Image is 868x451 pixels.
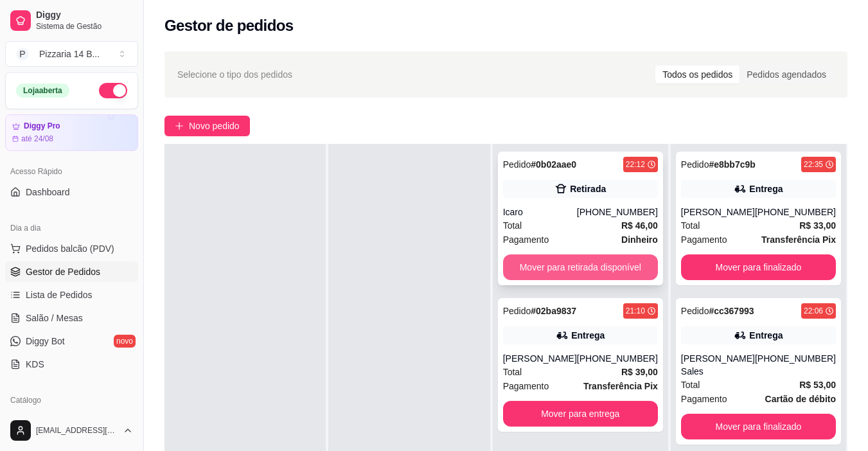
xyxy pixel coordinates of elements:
div: [PHONE_NUMBER] [755,206,836,218]
div: 22:12 [626,159,645,170]
button: Alterar Status [99,83,127,98]
div: Loja aberta [16,84,69,98]
strong: Transferência Pix [583,381,658,391]
span: Salão / Mesas [26,312,83,324]
strong: Transferência Pix [761,234,836,245]
strong: Dinheiro [621,234,658,245]
div: Catálogo [5,390,138,411]
span: Diggy [36,10,133,21]
span: Pagamento [503,379,549,393]
span: Dashboard [26,186,70,199]
a: Salão / Mesas [5,308,138,328]
span: plus [175,121,184,130]
strong: R$ 53,00 [799,380,836,390]
span: Selecione o tipo dos pedidos [177,67,292,82]
strong: Cartão de débito [765,394,836,404]
span: Diggy Bot [26,335,65,348]
button: Mover para entrega [503,401,658,427]
strong: # 0b02aae0 [531,159,576,170]
a: DiggySistema de Gestão [5,5,138,36]
span: Total [503,365,522,379]
div: Dia a dia [5,218,138,238]
strong: R$ 33,00 [799,220,836,231]
a: Gestor de Pedidos [5,261,138,282]
span: Total [681,218,700,233]
div: [PERSON_NAME] Sales [681,352,755,378]
div: Todos os pedidos [655,66,740,84]
button: [EMAIL_ADDRESS][DOMAIN_NAME] [5,415,138,446]
span: Pagamento [681,233,727,247]
div: Pizzaria 14 B ... [39,48,100,60]
div: [PHONE_NUMBER] [577,206,658,218]
div: 21:10 [626,306,645,316]
span: [EMAIL_ADDRESS][DOMAIN_NAME] [36,425,118,436]
a: Lista de Pedidos [5,285,138,305]
button: Novo pedido [164,116,250,136]
span: P [16,48,29,60]
article: até 24/08 [21,134,53,144]
article: Diggy Pro [24,121,60,131]
div: Pedidos agendados [740,66,833,84]
span: Pagamento [681,392,727,406]
div: Icaro [503,206,577,218]
button: Mover para retirada disponível [503,254,658,280]
div: [PHONE_NUMBER] [577,352,658,365]
div: Retirada [570,182,606,195]
span: Pedidos balcão (PDV) [26,242,114,255]
span: KDS [26,358,44,371]
span: Pedido [503,306,531,316]
div: [PERSON_NAME] [503,352,577,365]
div: Acesso Rápido [5,161,138,182]
div: Entrega [749,329,783,342]
strong: # 02ba9837 [531,306,576,316]
span: Sistema de Gestão [36,21,133,31]
div: [PERSON_NAME] [681,206,755,218]
div: 22:35 [804,159,823,170]
span: Novo pedido [189,119,240,133]
span: Total [681,378,700,392]
span: Pedido [681,306,709,316]
a: Diggy Proaté 24/08 [5,114,138,151]
h2: Gestor de pedidos [164,15,294,36]
span: Gestor de Pedidos [26,265,100,278]
strong: # e8bb7c9b [709,159,755,170]
button: Pedidos balcão (PDV) [5,238,138,259]
span: Total [503,218,522,233]
div: Entrega [749,182,783,195]
strong: R$ 39,00 [621,367,658,377]
span: Pagamento [503,233,549,247]
a: KDS [5,354,138,375]
button: Mover para finalizado [681,414,836,439]
button: Select a team [5,41,138,67]
a: Dashboard [5,182,138,202]
span: Pedido [503,159,531,170]
strong: R$ 46,00 [621,220,658,231]
div: Entrega [571,329,605,342]
div: 22:06 [804,306,823,316]
span: Lista de Pedidos [26,288,93,301]
button: Mover para finalizado [681,254,836,280]
strong: # cc367993 [709,306,754,316]
span: Pedido [681,159,709,170]
a: Diggy Botnovo [5,331,138,351]
div: [PHONE_NUMBER] [755,352,836,378]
